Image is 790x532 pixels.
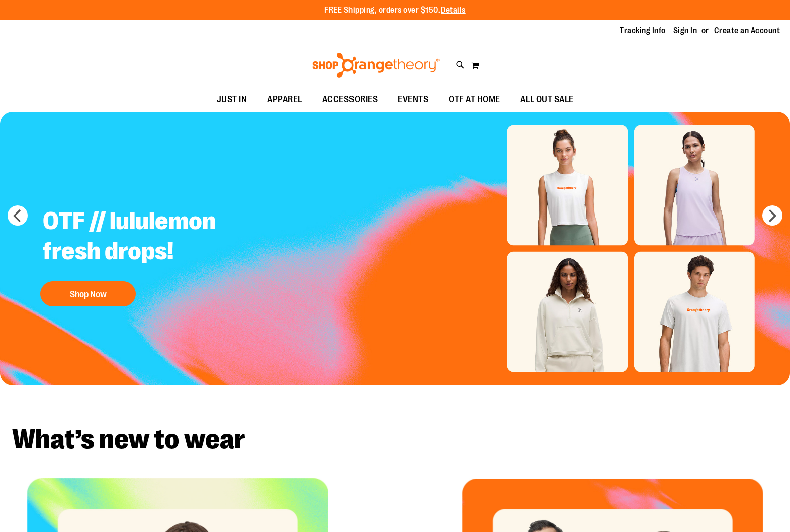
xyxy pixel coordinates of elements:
[441,6,466,15] a: Details
[714,25,780,36] a: Create an Account
[267,88,302,111] span: APPAREL
[217,88,247,111] span: JUST IN
[12,425,778,453] h2: What’s new to wear
[398,88,428,111] span: EVENTS
[620,25,666,36] a: Tracking Info
[673,25,697,36] a: Sign In
[311,53,441,78] img: Shop Orangetheory
[449,88,500,111] span: OTF AT HOME
[8,205,28,226] button: prev
[35,198,285,311] a: OTF // lululemon fresh drops! Shop Now
[762,205,782,226] button: next
[520,88,574,111] span: ALL OUT SALE
[322,88,378,111] span: ACCESSORIES
[324,5,466,16] p: FREE Shipping, orders over $150.
[40,281,136,306] button: Shop Now
[35,198,285,276] h2: OTF // lululemon fresh drops!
